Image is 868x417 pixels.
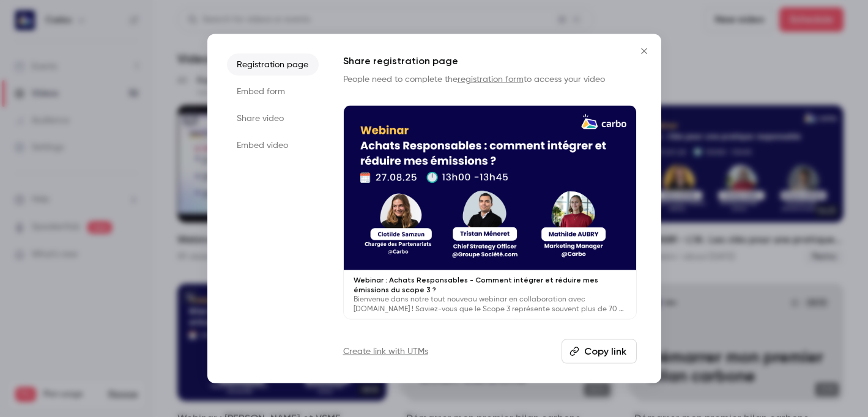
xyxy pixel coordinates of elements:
[632,39,656,64] button: Close
[458,75,524,84] a: registration form
[343,345,428,357] a: Create link with UTMs
[227,135,319,157] li: Embed video
[227,54,319,76] li: Registration page
[343,54,637,68] h1: Share registration page
[227,81,319,103] li: Embed form
[343,73,637,86] p: People need to complete the to access your video
[354,275,626,294] p: Webinar : Achats Responsables - Comment intégrer et réduire mes émissions du scope 3 ?
[227,108,319,130] li: Share video
[354,294,626,314] p: Bienvenue dans notre tout nouveau webinar en collaboration avec [DOMAIN_NAME] ! Saviez-vous que l...
[562,339,637,363] button: Copy link
[343,105,637,320] a: Webinar : Achats Responsables - Comment intégrer et réduire mes émissions du scope 3 ?Bienvenue d...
